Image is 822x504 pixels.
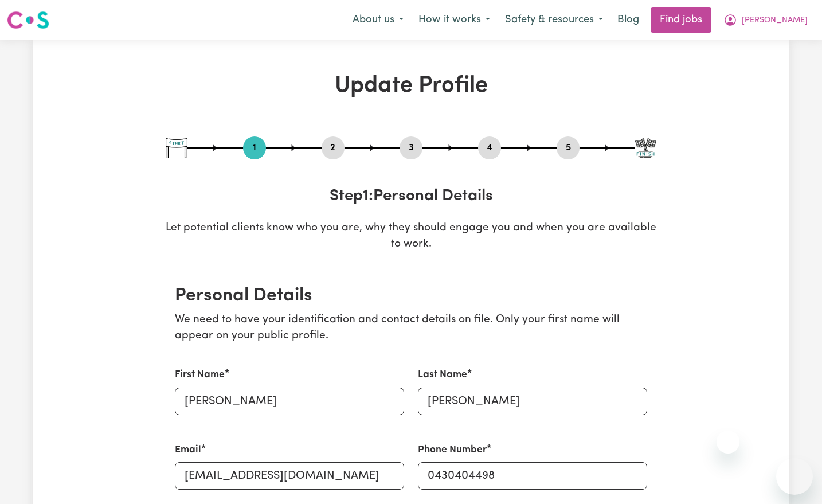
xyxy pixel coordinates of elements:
[166,187,656,206] h3: Step 1 : Personal Details
[742,14,808,27] span: [PERSON_NAME]
[175,285,647,307] h2: Personal Details
[175,312,647,345] p: We need to have your identification and contact details on file. Only your first name will appear...
[175,368,225,382] label: First Name
[175,443,201,458] label: Email
[345,8,411,32] button: About us
[610,7,646,33] a: Blog
[418,368,467,382] label: Last Name
[322,140,345,155] button: Go to step 2
[716,8,815,32] button: My Account
[498,8,610,32] button: Safety & resources
[7,7,49,33] a: Careseekers logo
[166,220,656,253] p: Let potential clients know who you are, why they should engage you and when you are available to ...
[166,72,656,100] h1: Update Profile
[418,443,487,458] label: Phone Number
[557,140,580,155] button: Go to step 5
[411,8,498,32] button: How it works
[400,140,422,155] button: Go to step 3
[7,10,49,30] img: Careseekers logo
[243,140,266,155] button: Go to step 1
[651,7,711,33] a: Find jobs
[776,458,813,495] iframe: Button to launch messaging window
[717,431,739,454] iframe: Close message
[478,140,501,155] button: Go to step 4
